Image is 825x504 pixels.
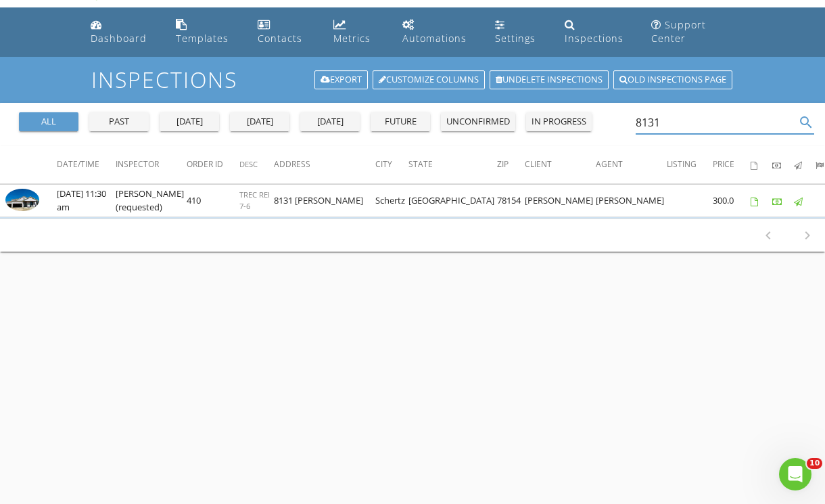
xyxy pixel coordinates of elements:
a: Settings [490,13,548,51]
th: Paid: Not sorted. [772,146,794,184]
th: Client: Not sorted. [525,146,596,184]
button: in progress [526,112,592,131]
th: Inspector: Not sorted. [116,146,187,184]
th: Listing: Not sorted. [667,146,713,184]
th: Zip: Not sorted. [497,146,525,184]
div: all [24,115,73,129]
iframe: Intercom live chat [779,458,811,490]
a: Export [314,70,368,89]
th: City: Not sorted. [375,146,408,184]
button: unconfirmed [441,112,515,131]
div: Support Center [651,18,706,45]
span: Desc [239,159,258,169]
span: Price [713,158,734,170]
span: Inspector [116,158,159,170]
div: unconfirmed [446,115,510,129]
a: Old inspections page [613,70,732,89]
a: Contacts [252,13,317,51]
button: [DATE] [230,112,289,131]
div: Settings [495,32,536,45]
input: Search [636,112,795,134]
div: [DATE] [165,115,214,129]
div: Templates [176,32,229,45]
td: 8131 [PERSON_NAME] [274,185,375,217]
td: [PERSON_NAME] [525,185,596,217]
div: [DATE] [235,115,284,129]
th: Address: Not sorted. [274,146,375,184]
a: Templates [170,13,241,51]
div: in progress [532,115,586,129]
td: 410 [187,185,239,217]
span: Order ID [187,158,223,170]
a: Inspections [559,13,635,51]
a: Automations (Basic) [397,13,479,51]
th: Date/Time: Not sorted. [57,146,116,184]
button: [DATE] [160,112,219,131]
img: 7734702%2Fcover_photos%2Fsj46C9BatTVemHGATntv%2Fsmall.7734702-1732123717760 [5,189,39,211]
th: Agreements signed: Not sorted. [751,146,772,184]
div: Inspections [565,32,623,45]
button: [DATE] [300,112,360,131]
td: [GEOGRAPHIC_DATA] [408,185,497,217]
div: Dashboard [91,32,147,45]
button: future [371,112,430,131]
span: City [375,158,392,170]
td: [PERSON_NAME] [596,185,667,217]
th: Agent: Not sorted. [596,146,667,184]
h1: Inspections [91,68,734,91]
div: [DATE] [306,115,354,129]
span: Listing [667,158,697,170]
span: Address [274,158,310,170]
i: search [798,114,814,131]
a: Dashboard [85,13,160,51]
th: State: Not sorted. [408,146,497,184]
div: Contacts [258,32,302,45]
span: Date/Time [57,158,99,170]
th: Published: Not sorted. [794,146,816,184]
div: future [376,115,425,129]
th: Order ID: Not sorted. [187,146,239,184]
span: State [408,158,433,170]
td: 78154 [497,185,525,217]
td: [PERSON_NAME] (requested) [116,185,187,217]
a: Customize Columns [373,70,485,89]
th: Price: Not sorted. [713,146,751,184]
span: TREC REI 7-6 [239,189,270,211]
button: all [19,112,78,131]
span: Client [525,158,552,170]
div: Metrics [333,32,371,45]
span: Agent [596,158,623,170]
a: Support Center [646,13,740,51]
th: Desc: Not sorted. [239,146,274,184]
a: Undelete inspections [490,70,609,89]
div: Automations [402,32,467,45]
button: past [89,112,149,131]
div: past [95,115,143,129]
a: Metrics [328,13,386,51]
td: Schertz [375,185,408,217]
span: 10 [807,458,822,469]
span: Zip [497,158,509,170]
td: [DATE] 11:30 am [57,185,116,217]
td: 300.0 [713,185,751,217]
